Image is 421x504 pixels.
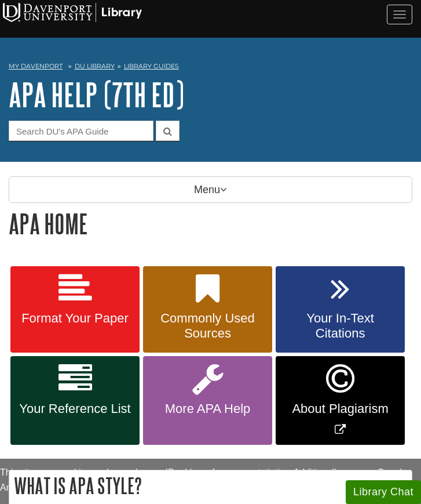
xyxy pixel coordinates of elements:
[9,209,412,238] h1: APA Home
[152,311,263,341] span: Commonly Used Sources
[152,401,263,416] span: More APA Help
[19,311,131,326] span: Format Your Paper
[276,356,405,445] a: Link opens in new window
[276,266,405,353] a: Your In-Text Citations
[9,121,153,141] input: Search DU's APA Guide
[10,266,140,353] a: Format Your Paper
[143,266,272,353] a: Commonly Used Sources
[9,176,412,203] p: Menu
[19,401,131,416] span: Your Reference List
[10,356,140,445] a: Your Reference List
[124,62,179,70] a: Library Guides
[75,62,115,70] a: DU Library
[9,77,184,113] a: APA Help (7th Ed)
[284,401,396,416] span: About Plagiarism
[143,356,272,445] a: More APA Help
[3,3,142,22] img: Davenport University Logo
[9,470,412,501] h2: What is APA Style?
[346,480,421,504] button: Library Chat
[284,311,396,341] span: Your In-Text Citations
[9,61,63,71] a: My Davenport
